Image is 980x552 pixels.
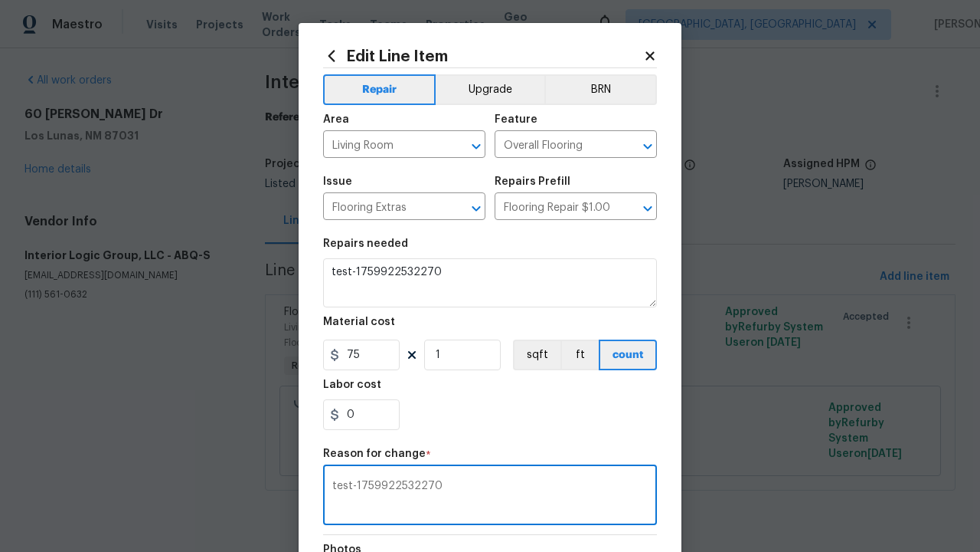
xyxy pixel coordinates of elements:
button: count [599,340,657,370]
button: BRN [544,74,657,105]
h5: Area [323,114,349,125]
button: Open [465,198,487,219]
button: ft [560,340,599,370]
h5: Reason for change [323,449,426,459]
textarea: test-1759922532270 [332,481,648,513]
h5: Labor cost [323,379,381,390]
h5: Repairs needed [323,238,408,249]
h5: Repairs Prefill [495,176,570,187]
button: Upgrade [436,74,545,105]
h2: Edit Line Item [323,48,643,64]
h5: Feature [495,114,537,125]
h5: Issue [323,176,352,187]
h5: Material cost [323,317,395,327]
button: Open [637,136,658,157]
button: Open [637,198,658,219]
button: sqft [513,340,560,370]
textarea: test-1759922532270 [323,258,657,307]
button: Repair [323,74,436,105]
button: Open [465,136,487,157]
